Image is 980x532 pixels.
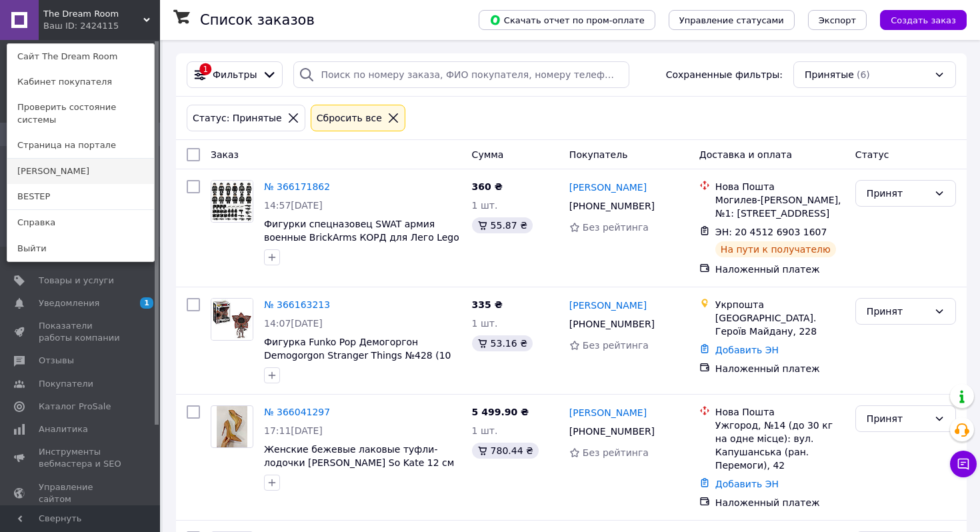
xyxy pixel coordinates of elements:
span: 1 [140,297,153,309]
span: Без рейтинга [583,222,649,233]
div: Наложенный платеж [715,263,845,276]
span: Покупатели [39,378,93,390]
div: [PHONE_NUMBER] [567,315,657,333]
div: [GEOGRAPHIC_DATA]. Героїв Майдану, 228 [715,311,845,338]
a: Проверить состояние системы [7,95,154,132]
a: Фото товару [211,180,253,223]
a: Страница на портале [7,133,154,158]
span: Принятые [805,68,854,81]
span: Покупатель [569,149,628,160]
input: Поиск по номеру заказа, ФИО покупателя, номеру телефона, Email, номеру накладной [293,61,629,88]
span: 360 ₴ [472,181,503,192]
div: Ваш ID: 2424115 [43,20,99,32]
button: Чат с покупателем [950,451,977,477]
div: 55.87 ₴ [472,217,533,233]
button: Экспорт [808,10,867,30]
div: Статус: Принятые [190,111,285,125]
button: Управление статусами [669,10,795,30]
a: Справка [7,210,154,235]
span: Управление статусами [679,15,784,25]
a: Фото товару [211,405,253,448]
span: Товары и услуги [39,275,114,287]
div: Укрпошта [715,298,845,311]
div: Принят [867,304,929,319]
a: Кабинет покупателя [7,69,154,95]
a: Женские бежевые лаковые туфли-лодочки [PERSON_NAME] So Kate 12 см Лабутены нюд с красной подошвой 38 [264,444,455,481]
span: 1 шт. [472,425,498,436]
a: Сайт The Dream Room [7,44,154,69]
button: Создать заказ [880,10,967,30]
div: Ужгород, №14 (до 30 кг на одне місце): вул. Капушанська (ран. Перемоги), 42 [715,419,845,472]
a: № 366163213 [264,299,330,310]
span: Заказ [211,149,239,160]
span: 1 шт. [472,318,498,329]
span: Показатели работы компании [39,320,123,344]
div: Нова Пошта [715,180,845,193]
a: Выйти [7,236,154,261]
span: ЭН: 20 4512 6903 1607 [715,227,827,237]
a: [PERSON_NAME] [569,406,647,419]
span: 1 шт. [472,200,498,211]
img: Фото товару [217,406,248,447]
div: Сбросить все [314,111,385,125]
a: Создать заказ [867,14,967,25]
span: 14:07[DATE] [264,318,323,329]
span: 5 499.90 ₴ [472,407,529,417]
a: Фигурка Funko Pop Демогоргон Demogorgon Stranger Things №428 (10 см, в коробке) [264,337,451,374]
span: (6) [857,69,870,80]
span: Скачать отчет по пром-оплате [489,14,645,26]
div: Наложенный платеж [715,362,845,375]
div: 53.16 ₴ [472,335,533,351]
span: Уведомления [39,297,99,309]
div: Принят [867,186,929,201]
span: Инструменты вебмастера и SEO [39,446,123,470]
span: Управление сайтом [39,481,123,505]
div: [PHONE_NUMBER] [567,197,657,215]
span: Фильтры [213,68,257,81]
a: [PERSON_NAME] [569,181,647,194]
a: № 366171862 [264,181,330,192]
div: Принят [867,411,929,426]
span: Доставка и оплата [699,149,792,160]
img: Фото товару [211,181,253,222]
a: Фото товару [211,298,253,341]
span: Сумма [472,149,504,160]
h1: Список заказов [200,12,315,28]
span: 17:11[DATE] [264,425,323,436]
div: [PHONE_NUMBER] [567,422,657,441]
span: Создать заказ [891,15,956,25]
a: [PERSON_NAME] [7,159,154,184]
a: Добавить ЭН [715,345,779,355]
span: Каталог ProSale [39,401,111,413]
button: Скачать отчет по пром-оплате [479,10,655,30]
a: Фигурки спецназовец SWAT армия военные BrickArms КОРД для Лего Lego [264,219,459,243]
a: № 366041297 [264,407,330,417]
span: Сохраненные фильтры: [666,68,783,81]
span: Аналитика [39,423,88,435]
div: Нова Пошта [715,405,845,419]
span: Без рейтинга [583,447,649,458]
div: Наложенный платеж [715,496,845,509]
span: Экспорт [819,15,856,25]
a: BESTEP [7,184,154,209]
div: Могилев-[PERSON_NAME], №1: [STREET_ADDRESS] [715,193,845,220]
span: 14:57[DATE] [264,200,323,211]
span: 335 ₴ [472,299,503,310]
span: Статус [855,149,889,160]
span: The Dream Room [43,8,143,20]
div: На пути к получателю [715,241,836,257]
div: 780.44 ₴ [472,443,539,459]
span: Отзывы [39,355,74,367]
span: Без рейтинга [583,340,649,351]
img: Фото товару [211,299,253,340]
a: [PERSON_NAME] [569,299,647,312]
a: Добавить ЭН [715,479,779,489]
